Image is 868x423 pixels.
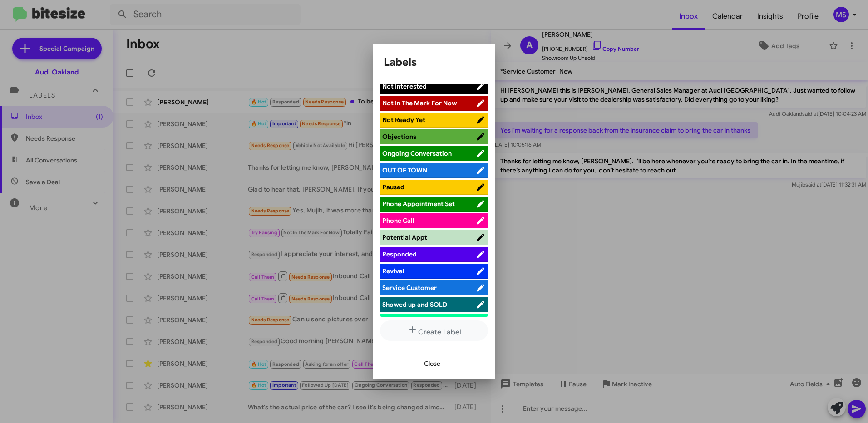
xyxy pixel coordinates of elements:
[382,149,452,157] span: Ongoing Conversation
[382,250,417,258] span: Responded
[382,166,427,174] span: OUT OF TOWN
[382,183,404,191] span: Paused
[382,216,414,225] span: Phone Call
[382,82,427,90] span: Not Interested
[382,200,455,208] span: Phone Appointment Set
[382,116,425,124] span: Not Ready Yet
[417,355,448,372] button: Close
[382,284,437,292] span: Service Customer
[424,355,440,372] span: Close
[382,233,427,241] span: Potential Appt
[382,99,457,107] span: Not In The Mark For Now
[382,267,404,275] span: Revival
[382,300,447,309] span: Showed up and SOLD
[384,55,484,69] h1: Labels
[382,133,416,141] span: Objections
[380,320,488,341] button: Create Label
